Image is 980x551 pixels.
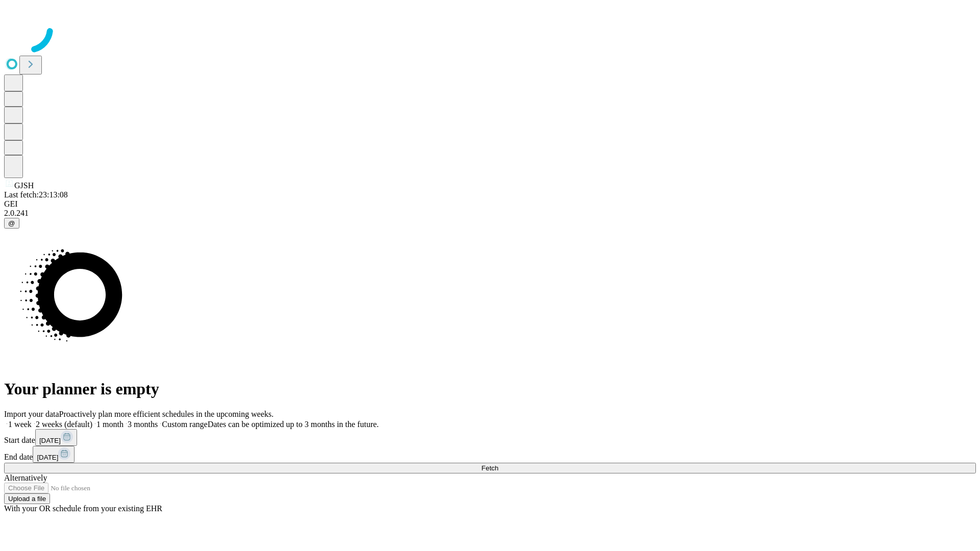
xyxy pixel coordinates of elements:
[128,420,158,429] span: 3 months
[36,420,92,429] span: 2 weeks (default)
[208,420,379,429] span: Dates can be optimized up to 3 months in the future.
[37,454,58,461] span: [DATE]
[4,218,19,229] button: @
[4,463,976,473] button: Fetch
[8,420,32,429] span: 1 week
[4,199,976,209] div: GEI
[4,209,976,218] div: 2.0.241
[162,420,207,429] span: Custom range
[4,504,162,513] span: With your OR schedule from your existing EHR
[481,464,498,472] span: Fetch
[4,410,59,418] span: Import your data
[4,446,976,463] div: End date
[35,429,77,446] button: [DATE]
[4,473,47,482] span: Alternatively
[33,446,75,463] button: [DATE]
[4,429,976,446] div: Start date
[59,410,274,418] span: Proactively plan more efficient schedules in the upcoming weeks.
[14,181,34,190] span: GJSH
[4,493,50,504] button: Upload a file
[8,219,15,227] span: @
[4,190,68,199] span: Last fetch: 23:13:08
[39,437,61,444] span: [DATE]
[96,420,124,429] span: 1 month
[4,380,976,398] h1: Your planner is empty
